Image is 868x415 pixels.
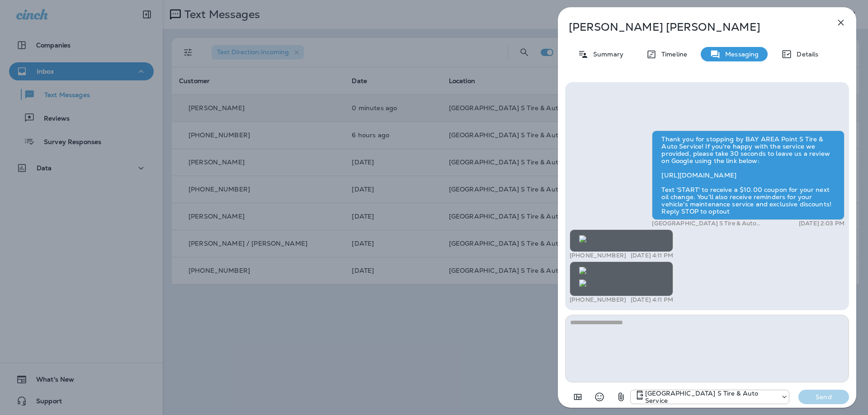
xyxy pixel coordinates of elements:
[579,235,586,242] img: twilio-download
[579,267,586,274] img: twilio-download
[570,296,626,303] p: [PHONE_NUMBER]
[652,220,767,227] p: [GEOGRAPHIC_DATA] S Tire & Auto Service
[569,21,816,33] p: [PERSON_NAME] [PERSON_NAME]
[645,390,776,404] p: [GEOGRAPHIC_DATA] S Tire & Auto Service
[792,51,818,58] p: Details
[589,51,623,58] p: Summary
[657,51,687,58] p: Timeline
[631,390,789,404] div: +1 (410) 795-4333
[721,51,759,58] p: Messaging
[579,280,586,287] img: twilio-download
[570,252,626,259] p: [PHONE_NUMBER]
[631,296,673,303] p: [DATE] 4:11 PM
[590,388,609,406] button: Select an emoji
[569,388,587,406] button: Add in a premade template
[652,131,844,220] div: Thank you for stopping by BAY AREA Point S Tire & Auto Service! If you're happy with the service ...
[799,220,844,227] p: [DATE] 2:03 PM
[631,252,673,259] p: [DATE] 4:11 PM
